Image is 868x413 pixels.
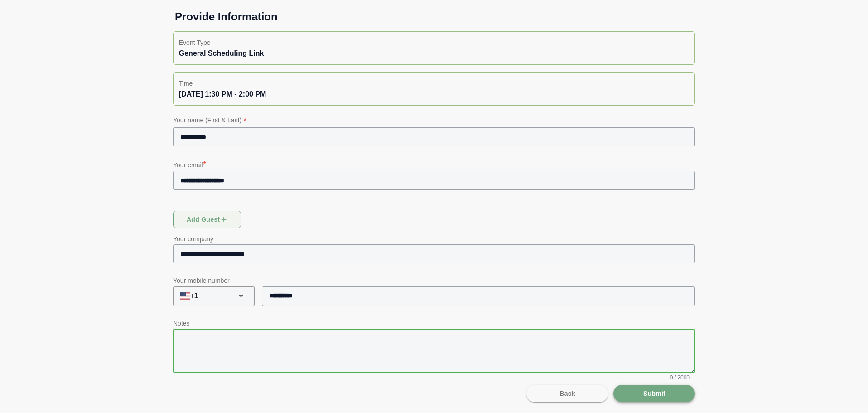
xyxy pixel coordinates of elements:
[526,385,608,402] button: Back
[179,48,689,59] div: General Scheduling Link
[179,78,689,89] p: Time
[173,318,695,329] p: Notes
[173,158,695,171] p: Your email
[173,233,695,244] p: Your company
[168,10,700,24] h1: Provide Information
[559,385,575,402] span: Back
[179,37,689,48] p: Event Type
[173,275,695,286] p: Your mobile number
[186,211,228,228] span: Add guest
[613,385,695,402] button: Submit
[173,211,241,228] button: Add guest
[173,115,695,127] p: Your name (First & Last)
[179,89,689,100] div: [DATE] 1:30 PM - 2:00 PM
[643,385,665,402] span: Submit
[670,374,690,381] span: 0 / 2000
